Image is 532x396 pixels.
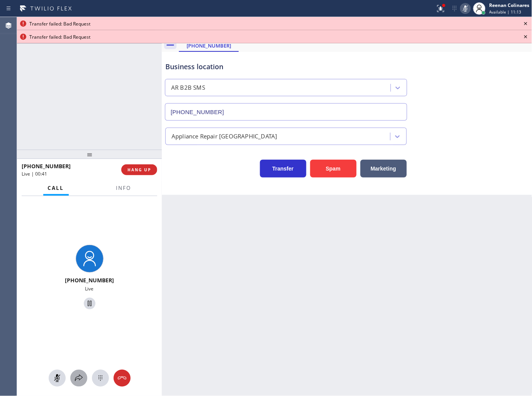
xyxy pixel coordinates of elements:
span: Call [48,184,64,191]
button: Hold Customer [84,298,95,309]
button: Transfer [260,160,306,178]
button: Mute [460,3,471,14]
div: Reenan Colinares [490,2,530,9]
span: Info [116,184,131,191]
span: Available | 11:13 [490,9,522,15]
button: Open dialpad [92,370,109,387]
span: Live | 00:41 [22,171,47,177]
button: Marketing [360,160,407,178]
span: [PHONE_NUMBER] [65,277,114,284]
button: Call [43,181,69,196]
div: Business location [165,61,407,72]
button: Spam [310,160,357,178]
button: Open directory [70,370,87,387]
button: Hang up [114,370,131,387]
button: HANG UP [121,164,157,175]
button: Mute [49,370,66,387]
span: Live [85,285,94,292]
span: [PHONE_NUMBER] [22,162,71,170]
div: AR B2B SMS [171,84,205,92]
button: Info [112,181,136,196]
div: [PHONE_NUMBER] [180,42,238,49]
span: Transfer failed: Bad Request [29,20,90,27]
input: Phone Number [165,103,407,121]
span: Transfer failed: Bad Request [29,34,90,40]
span: HANG UP [127,167,151,172]
div: Appliance Repair [GEOGRAPHIC_DATA] [172,132,277,141]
